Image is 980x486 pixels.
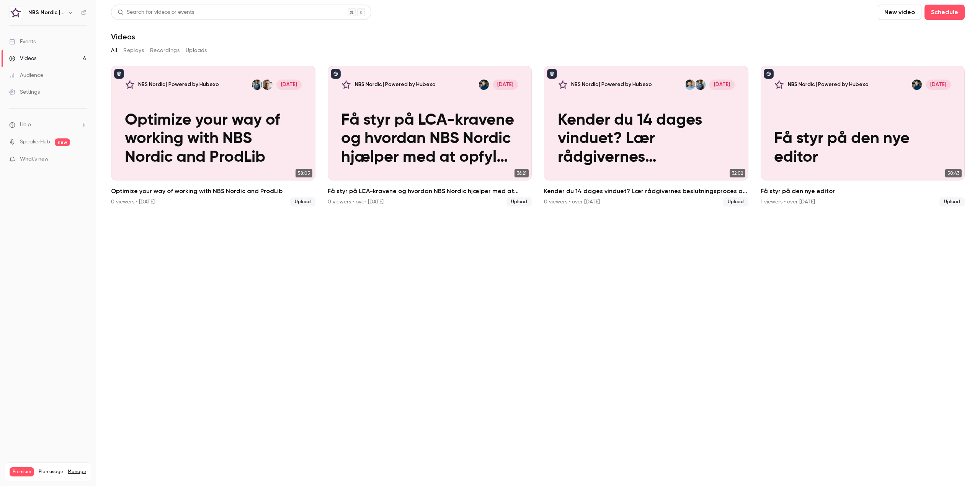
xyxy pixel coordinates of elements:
[262,80,273,90] img: Janne Virtanen
[138,81,219,88] p: NBS Nordic | Powered by Hubexo
[55,138,70,146] span: new
[68,469,86,475] a: Manage
[355,81,436,88] p: NBS Nordic | Powered by Hubexo
[186,44,207,57] button: Uploads
[118,8,194,16] div: Search for videos or events
[111,32,135,41] h1: Videos
[544,198,600,206] div: 0 viewers • over [DATE]
[9,55,36,62] div: Videos
[878,5,921,20] button: New video
[111,198,155,206] div: 0 viewers • [DATE]
[9,72,43,79] div: Audience
[547,69,557,79] button: published
[9,88,40,96] div: Settings
[290,197,315,206] span: Upload
[544,66,748,206] a: Kender du 14 dages vinduet? Lær rådgivernes beslutningsproces at kendeNBS Nordic | Powered by Hub...
[774,130,951,167] p: Få styr på den nye editor
[506,197,532,206] span: Upload
[20,155,49,163] span: What's new
[774,80,784,90] img: Få styr på den nye editor
[123,44,144,57] button: Replays
[709,80,734,90] span: [DATE]
[341,111,518,167] p: Få styr på LCA-kravene og hvordan NBS Nordic hjælper med at opfylde dem
[788,81,869,88] p: NBS Nordic | Powered by Hubexo
[10,467,34,476] span: Premium
[296,169,312,177] span: 58:05
[111,66,315,206] a: Optimize your way of working with NBS Nordic and ProdLibNBS Nordic | Powered by HubexoJanne Virta...
[945,169,962,177] span: 50:43
[939,197,965,206] span: Upload
[341,80,351,90] img: Få styr på LCA-kravene og hvordan NBS Nordic hjælper med at opfylde dem
[39,469,63,475] span: Plan usage
[479,80,489,90] img: Mark Brinkæer
[558,80,568,90] img: Kender du 14 dages vinduet? Lær rådgivernes beslutningsproces at kende
[111,66,315,206] li: Optimize your way of working with NBS Nordic and ProdLib
[924,5,965,20] button: Schedule
[328,187,532,196] h2: Få styr på LCA-kravene og hvordan NBS Nordic hjælper med at opfylde dem
[10,7,22,19] img: NBS Nordic | Powered by Hubexo
[926,80,951,90] span: [DATE]
[111,44,117,57] button: All
[331,69,341,79] button: published
[493,80,518,90] span: [DATE]
[544,187,748,196] h2: Kender du 14 dages vinduet? Lær rådgivernes beslutningsproces at kende
[125,80,135,90] img: Optimize your way of working with NBS Nordic and ProdLib
[761,187,965,196] h2: Få styr på den nye editor
[328,198,384,206] div: 0 viewers • over [DATE]
[761,66,965,206] li: Få styr på den nye editor
[111,66,965,206] ul: Videos
[20,138,50,146] a: SpeakerHub
[28,9,64,16] h6: NBS Nordic | Powered by Hubexo
[77,156,87,163] iframe: Noticeable Trigger
[111,187,315,196] h2: Optimize your way of working with NBS Nordic and ProdLib
[571,81,652,88] p: NBS Nordic | Powered by Hubexo
[761,198,815,206] div: 1 viewers • over [DATE]
[9,121,87,129] li: help-dropdown-opener
[544,66,748,206] li: Kender du 14 dages vinduet? Lær rådgivernes beslutningsproces at kende
[730,169,745,177] span: 32:02
[9,38,36,46] div: Events
[328,66,532,206] li: Få styr på LCA-kravene og hvordan NBS Nordic hjælper med at opfylde dem
[764,69,774,79] button: published
[558,111,735,167] p: Kender du 14 dages vinduet? Lær rådgivernes beslutningsproces at kende
[723,197,748,206] span: Upload
[514,169,529,177] span: 36:21
[125,111,302,167] p: Optimize your way of working with NBS Nordic and ProdLib
[276,80,301,90] span: [DATE]
[114,69,124,79] button: published
[695,80,706,90] img: Nicklas Østergaard
[685,80,695,90] img: Joachim Dannerfjord
[761,66,965,206] a: Få styr på den nye editorNBS Nordic | Powered by HubexoMark Brinkæer[DATE]Få styr på den nye edit...
[20,121,31,129] span: Help
[150,44,180,57] button: Recordings
[328,66,532,206] a: Få styr på LCA-kravene og hvordan NBS Nordic hjælper med at opfylde demNBS Nordic | Powered by Hu...
[111,5,965,481] section: Videos
[912,80,922,90] img: Mark Brinkæer
[252,80,262,90] img: Nicklas Østergaard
